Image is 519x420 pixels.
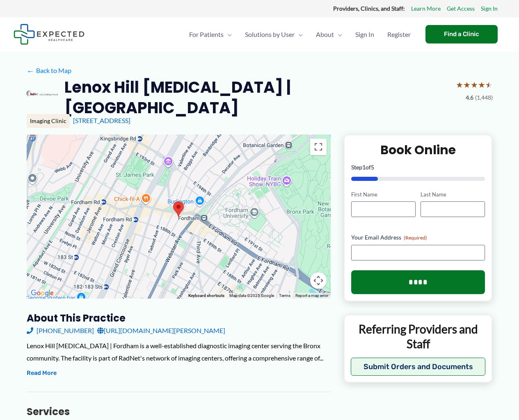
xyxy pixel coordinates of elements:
a: AboutMenu Toggle [309,20,349,49]
span: ★ [478,77,485,92]
span: For Patients [189,20,224,49]
span: (1,448) [475,92,493,103]
a: Terms (opens in new tab) [279,293,290,298]
h2: Book Online [351,142,485,158]
a: Open this area in Google Maps (opens a new window) [29,288,56,299]
a: Sign In [481,3,498,14]
label: Your Email Address [351,233,485,242]
a: Register [381,20,417,49]
span: ★ [463,77,471,92]
button: Read More [27,368,57,378]
span: Map data ©2025 Google [229,293,274,298]
a: Report a map error [295,293,328,298]
span: Menu Toggle [295,20,303,49]
img: Expected Healthcare Logo - side, dark font, small [14,24,85,45]
span: (Required) [404,235,427,241]
strong: Providers, Clinics, and Staff: [333,5,405,12]
span: ← [27,67,34,75]
span: ★ [471,77,478,92]
a: [STREET_ADDRESS] [73,116,130,124]
button: Submit Orders and Documents [351,358,486,376]
a: Find a Clinic [425,25,498,43]
a: ←Back to Map [27,64,71,77]
a: [URL][DOMAIN_NAME][PERSON_NAME] [97,324,225,337]
img: Google [29,288,56,299]
button: Keyboard shortcuts [188,293,224,299]
span: Menu Toggle [334,20,342,49]
button: Map camera controls [310,272,327,289]
a: Get Access [447,3,475,14]
label: Last Name [421,191,485,199]
a: Learn More [411,3,441,14]
span: About [316,20,334,49]
div: Imaging Clinic [27,114,70,128]
span: Sign In [355,20,374,49]
nav: Primary Site Navigation [183,20,417,49]
a: [PHONE_NUMBER] [27,324,94,337]
p: Step of [351,164,485,170]
span: 1 [362,164,366,171]
span: ★ [485,77,493,92]
span: 5 [371,164,374,171]
span: 4.6 [466,92,473,103]
h3: Services [27,405,331,418]
button: Toggle fullscreen view [310,139,327,155]
h2: Lenox Hill [MEDICAL_DATA] | [GEOGRAPHIC_DATA] [64,77,449,118]
p: Referring Providers and Staff [351,322,486,352]
div: Lenox Hill [MEDICAL_DATA] | Fordham is a well-established diagnostic imaging center serving the B... [27,340,331,364]
a: Solutions by UserMenu Toggle [238,20,309,49]
span: ★ [456,77,463,92]
span: Register [387,20,411,49]
span: Solutions by User [245,20,295,49]
a: Sign In [349,20,381,49]
h3: About this practice [27,312,331,324]
label: First Name [351,191,416,199]
span: Menu Toggle [224,20,232,49]
a: For PatientsMenu Toggle [183,20,238,49]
